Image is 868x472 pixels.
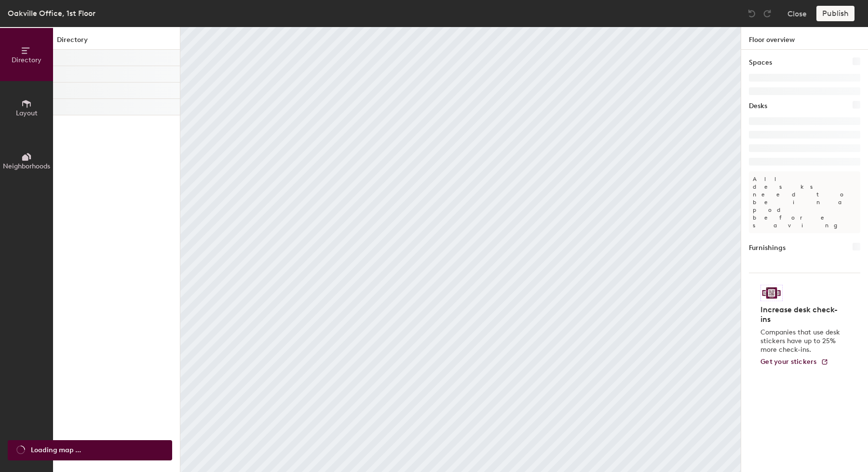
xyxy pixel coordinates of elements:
canvas: Map [180,27,741,472]
span: Neighborhoods [3,162,50,170]
p: Companies that use desk stickers have up to 25% more check-ins. [760,328,843,354]
span: Directory [12,56,41,64]
span: Layout [16,109,38,117]
img: Redo [762,9,772,18]
span: Get your stickers [760,358,817,366]
h4: Increase desk check-ins [760,305,843,324]
img: Undo [747,9,757,18]
h1: Floor overview [741,27,868,50]
h1: Spaces [749,57,772,68]
img: Sticker logo [760,285,783,301]
button: Close [787,6,807,21]
span: Loading map ... [31,445,81,456]
a: Get your stickers [760,358,828,366]
h1: Desks [749,101,767,111]
h1: Directory [53,35,180,50]
div: Oakville Office, 1st Floor [8,7,95,19]
h1: Furnishings [749,243,786,253]
p: All desks need to be in a pod before saving [749,171,860,233]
